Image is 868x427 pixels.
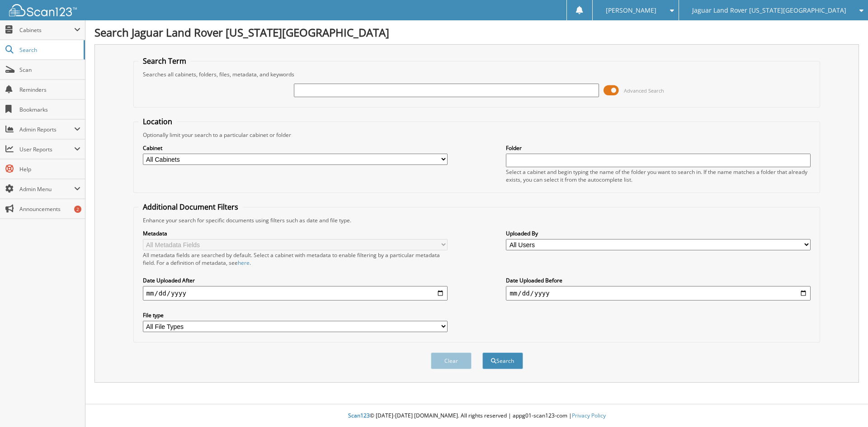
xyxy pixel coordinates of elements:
[348,412,370,419] span: Scan123
[19,106,80,113] span: Bookmarks
[9,4,77,16] img: scan123-logo-white.svg
[19,185,74,193] span: Admin Menu
[19,165,80,173] span: Help
[143,251,448,267] div: All metadata fields are searched by default. Select a cabinet with metadata to enable filtering b...
[506,144,811,152] label: Folder
[692,8,846,13] span: Jaguar Land Rover [US_STATE][GEOGRAPHIC_DATA]
[624,87,664,94] span: Advanced Search
[94,25,859,40] h1: Search Jaguar Land Rover [US_STATE][GEOGRAPHIC_DATA]
[74,206,81,213] div: 2
[143,230,448,237] label: Metadata
[143,277,448,284] label: Date Uploaded After
[506,230,811,237] label: Uploaded By
[572,412,606,419] a: Privacy Policy
[85,405,868,427] div: © [DATE]-[DATE] [DOMAIN_NAME]. All rights reserved | appg01-scan123-com |
[143,286,448,300] input: start
[482,352,523,369] button: Search
[19,66,80,74] span: Scan
[138,131,816,139] div: Optionally limit your search to a particular cabinet or folder
[238,259,250,267] a: here
[138,56,191,66] legend: Search Term
[606,8,656,13] span: [PERSON_NAME]
[143,311,448,319] label: File type
[19,46,79,54] span: Search
[19,26,74,34] span: Cabinets
[431,352,472,369] button: Clear
[19,86,80,94] span: Reminders
[506,286,811,300] input: end
[19,145,74,153] span: User Reports
[138,202,243,212] legend: Additional Document Filters
[138,70,816,78] div: Searches all cabinets, folders, files, metadata, and keywords
[506,277,811,284] label: Date Uploaded Before
[506,168,811,183] div: Select a cabinet and begin typing the name of the folder you want to search in. If the name match...
[19,126,74,133] span: Admin Reports
[138,216,816,224] div: Enhance your search for specific documents using filters such as date and file type.
[138,117,177,127] legend: Location
[143,144,448,152] label: Cabinet
[19,205,80,213] span: Announcements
